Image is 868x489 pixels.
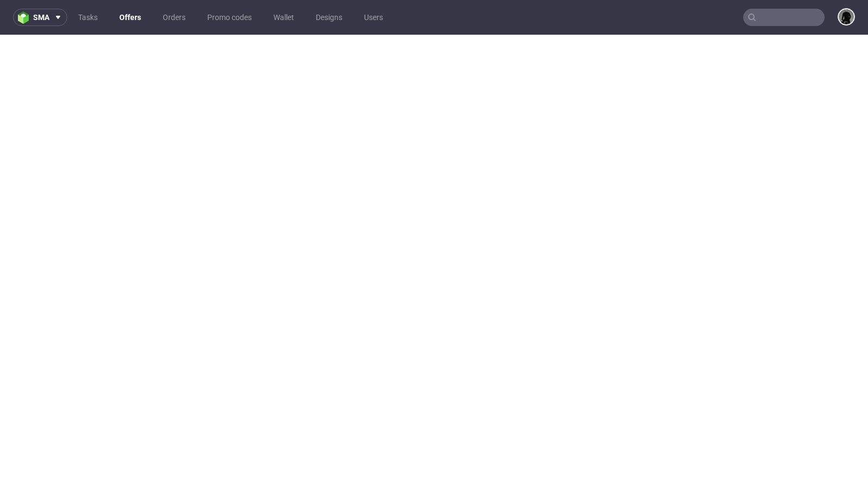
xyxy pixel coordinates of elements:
a: Tasks [72,9,104,26]
a: Promo codes [201,9,258,26]
img: logo [18,11,33,24]
a: Designs [309,9,349,26]
a: Orders [156,9,192,26]
a: Users [358,9,390,26]
button: sma [13,9,67,26]
a: Offers [113,9,148,26]
img: Dawid Urbanowicz [839,9,854,24]
span: sma [33,14,49,21]
a: Wallet [267,9,301,26]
